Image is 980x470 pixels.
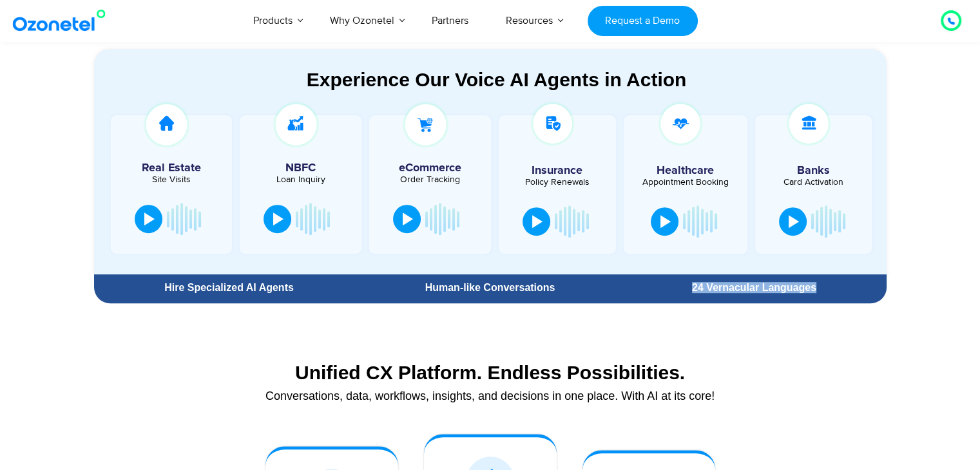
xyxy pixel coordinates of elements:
[101,361,880,384] div: Unified CX Platform. Endless Possibilities.
[376,162,485,174] h5: eCommerce
[762,178,866,187] div: Card Activation
[762,165,866,176] h5: Banks
[101,283,358,293] div: Hire Specialized AI Agents
[107,68,887,91] div: Experience Our Voice AI Agents in Action
[117,162,226,174] h5: Real Estate
[505,165,610,176] h5: Insurance
[505,178,610,187] div: Policy Renewals
[628,283,879,293] div: 24 Vernacular Languages
[633,178,738,187] div: Appointment Booking
[364,283,615,293] div: Human-like Conversations
[246,162,355,174] h5: NBFC
[101,390,880,402] div: Conversations, data, workflows, insights, and decisions in one place. With AI at its core!
[246,175,355,184] div: Loan Inquiry
[633,165,738,176] h5: Healthcare
[376,175,485,184] div: Order Tracking
[588,6,698,36] a: Request a Demo
[117,175,226,184] div: Site Visits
